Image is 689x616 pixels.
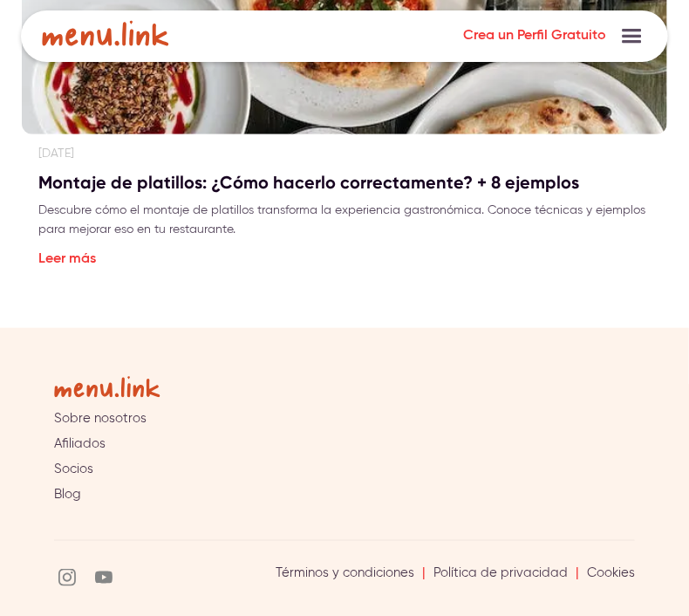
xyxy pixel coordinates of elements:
p: [DATE] [38,144,651,163]
h3: Montaje de platillos: ¿Cómo hacerlo correctamente? + 8 ejemplos [38,171,651,194]
a: Términos y condiciones [276,565,414,581]
a: Socios [54,462,93,477]
a: Leer más [38,252,96,266]
a: Blog [54,487,81,503]
a: Crea un Perfil Gratuito [463,25,606,48]
div: | [576,566,579,579]
img: Instagram logo with URL to d'Menus instagram account [58,569,76,586]
div: | [422,566,426,579]
a: Afiliados [54,436,106,452]
a: Política de privacidad [433,565,568,581]
a: Sobre nosotros [54,411,147,427]
p: Descubre cómo el montaje de platillos transforma la experiencia gastronómica. Conoce técnicas y e... [38,201,651,240]
div: menu [606,10,658,62]
img: Youtube logo with URL to d'Menus youtube account [95,569,113,586]
a: Cookies [587,565,635,581]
